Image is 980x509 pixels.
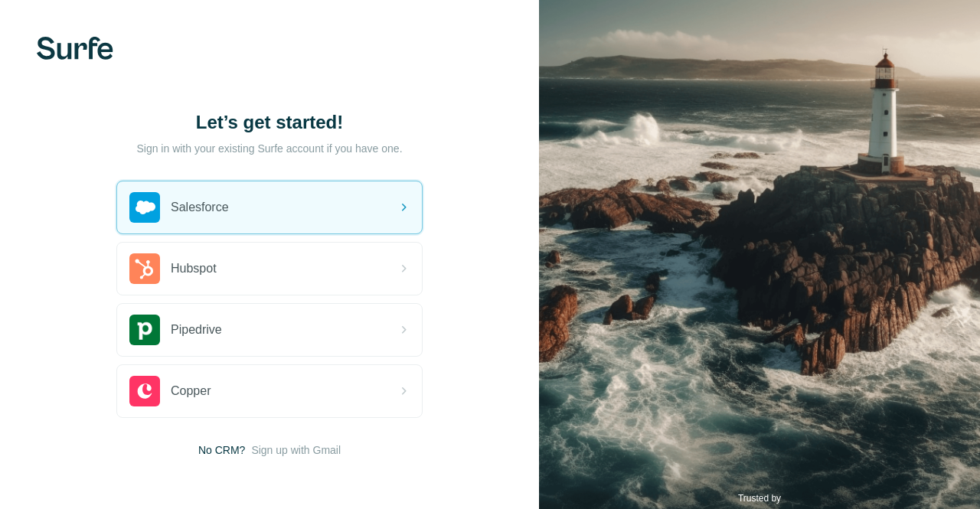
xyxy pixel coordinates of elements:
[251,442,341,458] button: Sign up with Gmail
[129,192,160,223] img: salesforce's logo
[116,110,423,135] h1: Let’s get started!
[129,253,160,284] img: hubspot's logo
[129,315,160,345] img: pipedrive's logo
[37,37,113,60] img: Surfe's logo
[171,321,222,339] span: Pipedrive
[738,491,781,505] p: Trusted by
[136,141,402,156] p: Sign in with your existing Surfe account if you have one.
[171,382,211,400] span: Copper
[198,442,245,458] span: No CRM?
[129,376,160,406] img: copper's logo
[171,259,217,278] span: Hubspot
[171,198,229,217] span: Salesforce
